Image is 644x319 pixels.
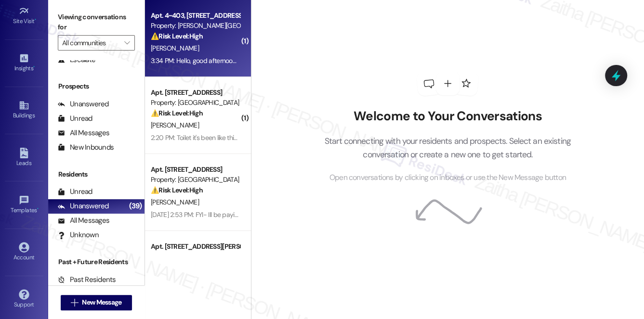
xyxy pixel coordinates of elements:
[151,109,203,117] strong: ⚠️ Risk Level: High
[58,230,99,240] div: Unknown
[61,295,132,310] button: New Message
[58,275,116,285] div: Past Residents
[62,35,119,51] input: All communities
[310,109,585,124] h2: Welcome to Your Conversations
[58,55,95,65] div: Escalate
[58,99,109,109] div: Unanswered
[58,216,109,226] div: All Messages
[82,297,121,307] span: New Message
[151,98,240,108] div: Property: [GEOGRAPHIC_DATA]
[127,199,145,214] div: (39)
[310,134,585,162] p: Start connecting with your residents and prospects. Select an existing conversation or create a n...
[58,10,135,35] label: Viewing conversations for
[5,145,43,171] a: Leads
[5,239,43,265] a: Account
[58,187,92,197] div: Unread
[35,16,36,23] span: •
[58,128,109,138] div: All Messages
[151,11,240,21] div: Apt. 4~403, [STREET_ADDRESS]
[151,198,199,206] span: [PERSON_NAME]
[151,44,199,52] span: [PERSON_NAME]
[151,210,417,219] div: [DATE] 2:53 PM: FYI- Ill be paying rent on the 4th. Please dont give me an eviction notice. Thanks
[151,133,598,142] div: 2:20 PM: Toilet it's been like this for about 3 days I try to unclog it and it clogs again. We ha...
[5,286,43,312] a: Support
[71,299,78,306] i: 
[58,142,114,153] div: New Inbounds
[58,201,109,211] div: Unanswered
[5,97,43,123] a: Buildings
[5,192,43,218] a: Templates •
[5,50,43,76] a: Insights •
[37,205,39,212] span: •
[151,56,505,65] div: 3:34 PM: Hello, good afternoon. I would like to know what steps I should follow. Please, I had to...
[58,114,92,124] div: Unread
[329,172,566,184] span: Open conversations by clicking on inboxes or use the New Message button
[151,165,240,175] div: Apt. [STREET_ADDRESS]
[151,186,203,194] strong: ⚠️ Risk Level: High
[5,3,43,29] a: Site Visit •
[151,121,199,129] span: [PERSON_NAME]
[151,32,203,40] strong: ⚠️ Risk Level: High
[33,64,35,70] span: •
[48,81,145,91] div: Prospects
[151,88,240,98] div: Apt. [STREET_ADDRESS]
[151,21,240,31] div: Property: [PERSON_NAME][GEOGRAPHIC_DATA] Apartments
[151,242,240,252] div: Apt. [STREET_ADDRESS][PERSON_NAME]
[48,257,145,267] div: Past + Future Residents
[48,169,145,179] div: Residents
[124,39,130,47] i: 
[151,175,240,185] div: Property: [GEOGRAPHIC_DATA]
